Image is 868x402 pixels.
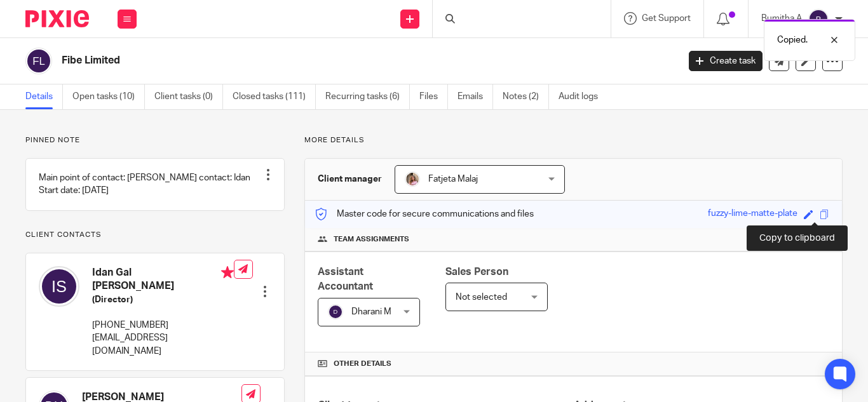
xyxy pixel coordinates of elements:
[62,54,548,67] h2: Fibe Limited
[503,84,549,109] a: Notes (2)
[334,234,409,245] span: Team assignments
[92,266,234,293] h4: Idan Gal [PERSON_NAME]
[25,230,285,240] p: Client contacts
[318,267,373,291] span: Assistant Accountant
[458,84,493,109] a: Emails
[428,175,478,184] span: Fatjeta Malaj
[221,266,234,279] i: Primary
[334,359,391,369] span: Other details
[328,304,343,319] img: svg%3E
[325,84,410,109] a: Recurring tasks (6)
[233,84,316,109] a: Closed tasks (111)
[318,173,382,185] h3: Client manager
[25,48,52,74] img: svg%3E
[445,267,508,277] span: Sales Person
[25,135,285,145] p: Pinned note
[315,208,534,220] p: Master code for secure communications and files
[689,51,763,71] a: Create task
[304,135,843,145] p: More details
[92,332,234,358] p: [EMAIL_ADDRESS][DOMAIN_NAME]
[708,207,797,222] div: fuzzy-lime-matte-plate
[351,307,391,316] span: Dharani M
[559,84,607,109] a: Audit logs
[92,293,234,306] h5: (Director)
[72,84,145,109] a: Open tasks (10)
[419,84,448,109] a: Files
[92,319,234,332] p: [PHONE_NUMBER]
[25,84,63,109] a: Details
[456,293,507,302] span: Not selected
[154,84,223,109] a: Client tasks (0)
[39,266,79,307] img: svg%3E
[405,171,420,187] img: MicrosoftTeams-image%20(5).png
[808,9,829,29] img: svg%3E
[25,10,89,27] img: Pixie
[777,34,808,46] p: Copied.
